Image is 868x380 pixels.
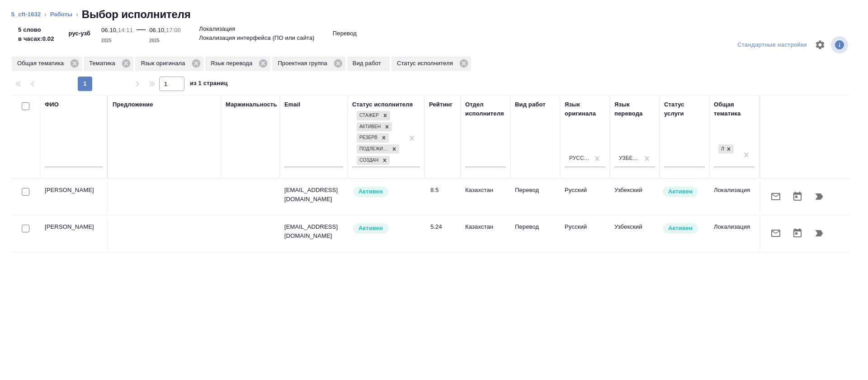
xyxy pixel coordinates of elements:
[392,57,471,71] div: Статус исполнителя
[11,7,857,22] nav: breadcrumb
[714,100,755,118] div: Общая тематика
[356,144,400,155] div: Стажер, Активен, Резерв, Подлежит внедрению, Создан
[45,100,59,109] div: ФИО
[11,11,41,18] a: S_cft-1632
[465,100,506,118] div: Отдел исполнителя
[515,100,546,109] div: Вид работ
[709,181,759,213] td: Локализация
[619,154,640,162] div: Узбекский
[199,24,235,34] p: Локализация
[137,22,146,45] div: —
[357,133,379,143] div: Резерв
[430,186,456,195] div: 8.5
[735,38,809,52] div: split button
[515,222,556,231] p: Перевод
[359,224,383,233] p: Активен
[787,222,808,244] button: Открыть календарь загрузки
[284,100,300,109] div: Email
[166,27,181,34] p: 17:00
[76,10,78,19] li: ‹
[352,222,420,235] div: Рядовой исполнитель: назначай с учетом рейтинга
[831,36,850,53] span: Посмотреть информацию
[352,100,413,109] div: Статус исполнителя
[430,222,456,231] div: 5.24
[190,78,228,91] span: из 1 страниц
[357,111,380,120] div: Стажер
[22,188,29,196] input: Выбери исполнителей, чтобы отправить приглашение на работу
[356,155,391,166] div: Стажер, Активен, Резерв, Подлежит внедрению, Создан
[149,27,166,34] p: 06.10,
[84,57,133,71] div: Тематика
[759,181,809,213] td: Рекомендован
[101,27,118,34] p: 06.10,
[357,122,382,132] div: Активен
[22,225,29,232] input: Выбери исполнителей, чтобы отправить приглашение на работу
[614,100,655,118] div: Язык перевода
[278,59,330,68] p: Проектная группа
[461,218,510,250] td: Казахстан
[353,59,384,68] p: Вид работ
[610,218,660,250] td: Узбекский
[113,100,153,109] div: Предложение
[118,27,133,34] p: 14:11
[515,186,556,195] p: Перевод
[709,218,759,250] td: Локализация
[357,144,389,154] div: Подлежит внедрению
[40,181,108,213] td: [PERSON_NAME]
[357,156,380,165] div: Создан
[40,218,108,250] td: [PERSON_NAME]
[668,187,693,196] p: Активен
[461,181,510,213] td: Казахстан
[135,57,203,71] div: Язык оригинала
[205,57,271,71] div: Язык перевода
[356,132,390,144] div: Стажер, Активен, Резерв, Подлежит внедрению, Создан
[668,224,693,233] p: Активен
[284,186,343,204] p: [EMAIL_ADDRESS][DOMAIN_NAME]
[12,57,82,71] div: Общая тематика
[82,7,191,22] h2: Выбор исполнителя
[565,100,605,118] div: Язык оригинала
[50,11,73,18] a: Работы
[808,222,830,244] button: Продолжить
[89,59,118,68] p: Тематика
[808,186,830,207] button: Продолжить
[765,222,787,244] button: Отправить предложение о работе
[359,187,383,196] p: Активен
[18,25,54,34] p: 5 слово
[352,186,420,198] div: Рядовой исполнитель: назначай с учетом рейтинга
[569,154,590,162] div: Русский
[809,34,831,56] span: Настроить таблицу
[356,121,393,133] div: Стажер, Активен, Резерв, Подлежит внедрению, Создан
[226,100,277,109] div: Маржинальность
[17,59,67,68] p: Общая тематика
[211,59,256,68] p: Язык перевода
[610,181,660,213] td: Узбекский
[284,222,343,241] p: [EMAIL_ADDRESS][DOMAIN_NAME]
[560,181,610,213] td: Русский
[759,218,809,250] td: Не рекомендован
[141,59,189,68] p: Язык оригинала
[560,218,610,250] td: Русский
[397,59,456,68] p: Статус исполнителя
[664,100,705,118] div: Статус услуги
[356,110,391,121] div: Стажер, Активен, Резерв, Подлежит внедрению, Создан
[44,10,46,19] li: ‹
[272,57,345,71] div: Проектная группа
[717,144,735,155] div: Локализация
[787,186,808,207] button: Открыть календарь загрузки
[718,144,724,154] div: Локализация
[429,100,453,109] div: Рейтинг
[333,29,357,38] p: Перевод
